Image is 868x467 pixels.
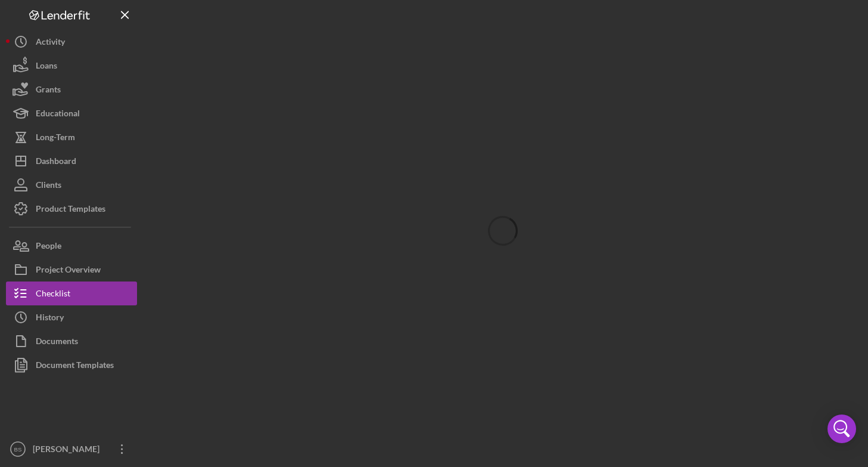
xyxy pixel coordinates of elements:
[36,54,57,81] div: Loans
[6,125,137,149] button: Long-Term
[6,197,137,221] button: Product Templates
[36,234,61,261] div: People
[6,149,137,173] button: Dashboard
[36,329,78,356] div: Documents
[6,54,137,78] button: Loans
[6,78,137,101] button: Grants
[36,282,70,308] div: Checklist
[6,30,137,54] button: Activity
[36,149,76,176] div: Dashboard
[36,125,75,152] div: Long-Term
[36,173,61,200] div: Clients
[6,101,137,125] button: Educational
[6,258,137,282] button: Project Overview
[6,329,137,353] button: Documents
[36,353,114,380] div: Document Templates
[36,305,64,332] div: History
[6,282,137,305] button: Checklist
[827,415,856,443] div: Open Intercom Messenger
[6,437,137,461] button: BS[PERSON_NAME]
[36,78,61,104] div: Grants
[6,353,137,377] button: Document Templates
[6,234,137,258] button: People
[36,101,80,128] div: Educational
[6,305,137,329] button: History
[36,197,105,224] div: Product Templates
[36,30,65,57] div: Activity
[30,437,107,464] div: [PERSON_NAME]
[6,173,137,197] button: Clients
[14,446,22,453] text: BS
[36,258,101,284] div: Project Overview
